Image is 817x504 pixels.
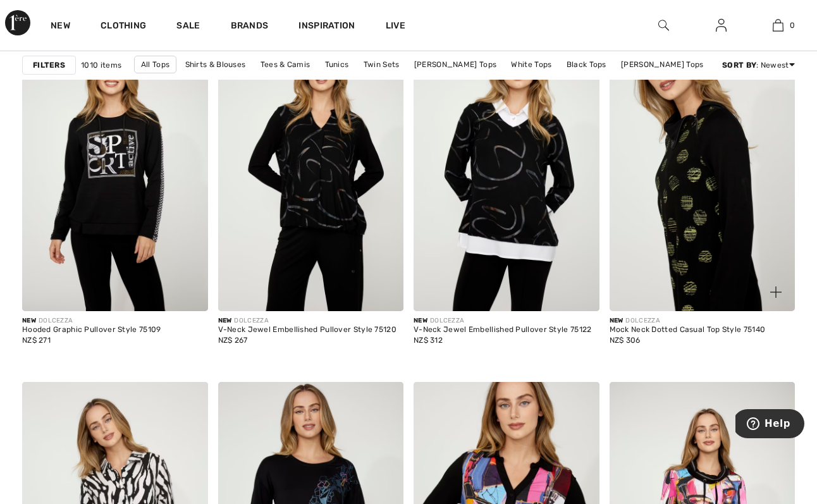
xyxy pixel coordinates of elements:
[706,18,737,34] a: Sign In
[298,20,355,34] span: Inspiration
[5,10,30,35] img: 1ère Avenue
[414,336,443,345] span: NZ$ 312
[770,286,782,298] img: plus_v2.svg
[379,396,390,406] img: heart_black_full.svg
[218,316,397,326] div: DOLCEZZA
[33,59,65,71] strong: Filters
[231,20,269,34] a: Brands
[319,56,355,73] a: Tunics
[22,317,36,324] span: New
[81,59,121,71] span: 1010 items
[610,316,766,326] div: DOLCEZZA
[101,20,146,34] a: Clothing
[414,33,599,311] img: V-Neck Jewel Embellished Pullover Style 75122. As sample
[179,56,252,73] a: Shirts & Blouses
[722,61,756,70] strong: Sort By
[716,18,727,33] img: My Info
[22,336,51,345] span: NZ$ 271
[183,286,195,298] img: plus_v2.svg
[751,18,806,33] a: 0
[575,396,586,406] img: heart_black_full.svg
[379,286,390,298] img: plus_v2.svg
[218,33,404,311] img: V-Neck Jewel Embellished Pullover Style 75120. As sample
[722,59,795,71] div: : Newest
[22,326,161,335] div: Hooded Graphic Pullover Style 75109
[773,18,783,33] img: My Bag
[218,317,232,324] span: New
[735,409,804,441] iframe: Opens a widget where you can find more information
[218,336,248,345] span: NZ$ 267
[357,56,406,73] a: Twin Sets
[22,33,208,311] img: Hooded Graphic Pullover Style 75109. As sample
[22,316,161,326] div: DOLCEZZA
[610,317,623,324] span: New
[790,20,795,31] span: 0
[51,20,70,34] a: New
[176,20,200,34] a: Sale
[134,56,176,73] a: All Tops
[408,56,503,73] a: [PERSON_NAME] Tops
[575,286,586,298] img: plus_v2.svg
[414,317,427,324] span: New
[658,18,669,33] img: search the website
[218,326,397,335] div: V-Neck Jewel Embellished Pullover Style 75120
[254,56,317,73] a: Tees & Camis
[183,396,195,406] img: heart_black_full.svg
[386,19,405,32] a: Live
[505,56,558,73] a: White Tops
[610,33,795,311] a: Mock Neck Dotted Casual Top Style 75140. As sample
[414,316,592,326] div: DOLCEZZA
[610,326,766,335] div: Mock Neck Dotted Casual Top Style 75140
[615,56,709,73] a: [PERSON_NAME] Tops
[560,56,613,73] a: Black Tops
[414,326,592,335] div: V-Neck Jewel Embellished Pullover Style 75122
[770,396,782,406] img: heart_black_full.svg
[610,336,641,345] span: NZ$ 306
